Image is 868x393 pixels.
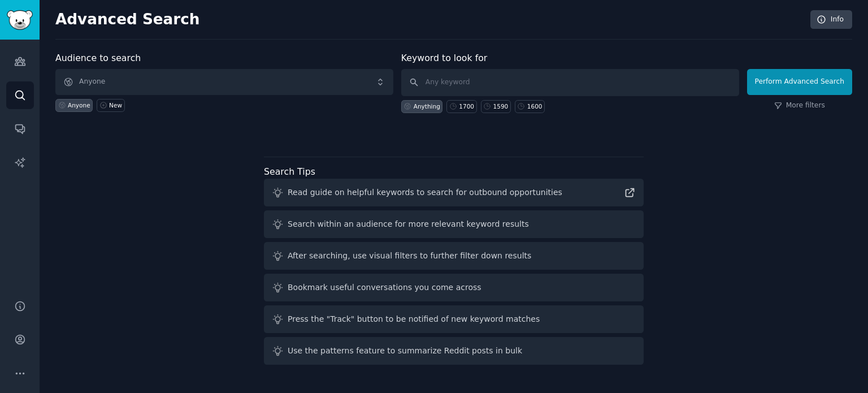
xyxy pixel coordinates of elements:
[55,69,393,95] button: Anyone
[493,102,509,110] div: 1590
[55,11,804,29] h2: Advanced Search
[527,102,542,110] div: 1600
[414,102,440,110] div: Anything
[288,250,531,262] div: After searching, use visual filters to further filter down results
[68,101,90,109] div: Anyone
[97,99,124,112] a: New
[288,313,540,325] div: Press the "Track" button to be notified of new keyword matches
[288,282,481,293] div: Bookmark useful conversations you come across
[109,101,122,109] div: New
[459,102,474,110] div: 1700
[288,345,522,357] div: Use the patterns feature to summarize Reddit posts in bulk
[7,10,33,30] img: GummySearch logo
[747,69,852,95] button: Perform Advanced Search
[264,166,315,177] label: Search Tips
[774,101,825,111] a: More filters
[288,187,562,198] div: Read guide on helpful keywords to search for outbound opportunities
[401,69,739,96] input: Any keyword
[288,218,529,230] div: Search within an audience for more relevant keyword results
[55,53,141,63] label: Audience to search
[401,53,488,63] label: Keyword to look for
[810,10,852,29] a: Info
